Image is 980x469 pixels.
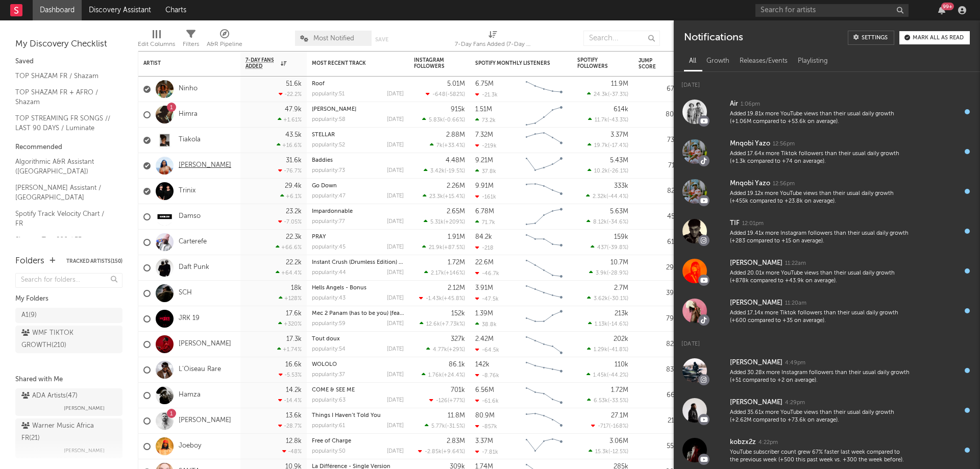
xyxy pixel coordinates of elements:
[899,31,970,44] button: Mark all as read
[445,219,463,225] span: +209 %
[595,322,607,327] span: 1.13k
[286,81,302,87] div: 51.6k
[432,92,446,97] span: -648
[521,179,567,204] svg: Chart title
[609,168,627,174] span: -26.1 %
[785,399,805,407] div: 4:29pm
[312,193,346,199] div: popularity: 47
[424,269,465,276] div: ( )
[610,208,628,215] div: 5.63M
[586,193,628,200] div: ( )
[15,208,112,229] a: Spotify Track Velocity Chart / FR
[277,142,302,149] div: +16.6 %
[593,194,606,200] span: 2.32k
[639,287,679,300] div: 39.4
[586,218,628,225] div: ( )
[387,270,404,276] div: [DATE]
[312,219,345,225] div: popularity: 77
[279,91,302,97] div: -22.2 %
[614,106,628,113] div: 614k
[278,218,302,225] div: -7.05 %
[286,234,302,240] div: 22.3k
[475,117,496,124] div: 73.2k
[639,211,679,223] div: 45.1
[475,310,493,317] div: 1.39M
[312,438,351,444] a: Free of Charge
[475,183,494,189] div: 9.91M
[639,160,679,172] div: 71.1
[521,77,567,102] svg: Chart title
[610,259,628,266] div: 10.7M
[587,295,628,302] div: ( )
[674,132,980,171] a: Mnqobi Yazo12:56pmAdded 17.64x more Tiktok followers than their usual daily growth (+1.3k compare...
[15,293,122,305] div: My Folders
[475,193,496,200] div: -161k
[674,251,980,291] a: [PERSON_NAME]11:22amAdded 20.01x more YouTube views than their usual daily growth (+878k compared...
[614,336,628,342] div: 202k
[312,234,326,240] a: PRAY
[64,402,105,414] span: [PERSON_NAME]
[138,38,175,51] div: Edit Columns
[179,110,198,119] a: Himra
[773,140,795,148] div: 12:56pm
[451,310,465,317] div: 152k
[387,193,404,199] div: [DATE]
[424,218,465,225] div: ( )
[312,158,404,163] div: Baddies
[684,53,701,70] div: All
[422,244,465,251] div: ( )
[430,142,465,149] div: ( )
[64,445,105,457] span: [PERSON_NAME]
[594,143,608,149] span: 19.7k
[21,327,93,352] div: WMF TIKTOK GROWTH ( 210 )
[312,107,356,112] a: [PERSON_NAME]
[15,87,112,108] a: TOP SHAZAM FR + AFRO / Shazam
[684,31,743,45] div: Notifications
[521,102,567,128] svg: Chart title
[521,128,567,153] svg: Chart title
[447,92,463,97] span: -582 %
[608,245,627,251] span: -39.8 %
[179,340,231,349] a: [PERSON_NAME]
[422,116,465,123] div: ( )
[278,320,302,327] div: +320 %
[312,209,353,214] a: Impardonnable
[426,322,440,327] span: 12.6k
[183,38,199,51] div: Filters
[179,136,201,144] a: Tiakola
[674,211,980,251] a: TIF12:01pmAdded 19.41x more Instagram followers than their usual daily growth (+283 compared to +...
[521,153,567,179] svg: Chart title
[445,117,463,123] span: -0.66 %
[286,259,302,266] div: 22.2k
[521,230,567,255] svg: Chart title
[475,234,492,240] div: 84.2k
[588,320,628,327] div: ( )
[609,143,627,149] span: -17.4 %
[594,296,608,302] span: 3.62k
[414,57,450,69] div: Instagram Followers
[15,308,122,323] a: A1(9)
[674,390,980,430] a: [PERSON_NAME]4:29pmAdded 35.61x more YouTube views than their usual daily growth (+2.62M compared...
[475,208,494,215] div: 6.78M
[610,132,628,138] div: 3.37M
[429,194,443,200] span: 23.3k
[426,296,442,302] span: -1.43k
[730,230,910,245] div: Added 19.41x more Instagram followers than their usual daily growth (+283 compared to +15 on aver...
[609,92,627,97] span: -37.3 %
[848,31,894,45] a: Settings
[674,351,980,390] a: [PERSON_NAME]4:49pmAdded 30.28x more Instagram followers than their usual daily growth (+51 compa...
[609,296,627,302] span: -30.1 %
[639,83,679,95] div: 67.7
[639,236,679,249] div: 61.2
[312,209,404,214] div: Impardonnable
[446,157,465,164] div: 4.48M
[312,413,381,418] a: Things I Haven’t Told You
[423,193,465,200] div: ( )
[639,313,679,325] div: 79.8
[312,336,404,342] div: Tout doux
[755,4,909,17] input: Search for artists
[614,183,628,189] div: 333k
[312,311,404,316] div: Mec 2 Panam (has to be you) [feat. Thiago Sub]
[730,409,910,425] div: Added 35.61x more YouTube views than their usual daily growth (+2.62M compared to +73.6k on avera...
[312,183,337,189] a: Go Down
